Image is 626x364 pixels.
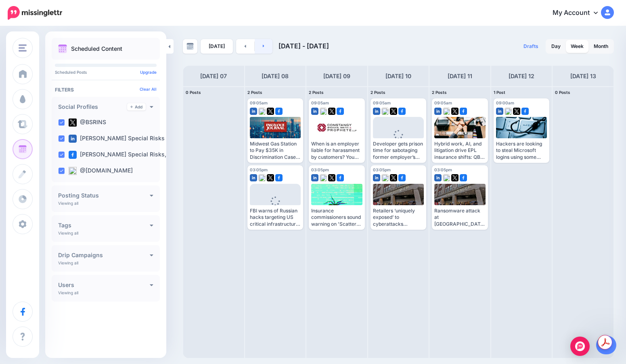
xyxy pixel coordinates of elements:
a: My Account [544,3,614,23]
div: Loading [387,130,410,151]
p: Viewing all [58,201,78,206]
a: Day [546,40,565,53]
label: @[DOMAIN_NAME] [69,167,133,175]
p: Scheduled Posts [55,70,157,74]
div: Open Intercom Messenger [570,337,590,356]
h4: Users [58,282,150,288]
h4: [DATE] 11 [448,71,472,81]
img: bluesky-square.png [69,167,77,175]
label: [PERSON_NAME] Special Risks (… [69,135,174,143]
img: Missinglettr [8,6,62,20]
img: linkedin-square.png [311,108,318,115]
h4: Tags [58,223,150,228]
img: calendar-grey-darker.png [186,43,194,50]
span: 2 Posts [247,90,262,95]
span: 09:05am [311,100,329,105]
span: 03:05pm [250,167,268,172]
img: facebook-square.png [398,108,406,115]
span: 03:05pm [373,167,391,172]
h4: Filters [55,87,157,93]
img: bluesky-square.png [258,108,266,115]
div: Hybrid work, AI, and litigation drive EPL insurance shifts: QBE [URL][DOMAIN_NAME] [434,141,486,160]
h4: [DATE] 10 [385,71,411,81]
img: twitter-square.png [267,108,274,115]
p: Viewing all [58,290,78,295]
img: calendar.png [58,44,67,53]
img: twitter-square.png [328,108,335,115]
span: 0 Posts [555,90,570,95]
a: [DATE] [201,39,233,54]
span: [DATE] - [DATE] [278,42,329,50]
span: 09:05am [373,100,391,105]
div: FBI warns of Russian hacks targeting US critical infrastructure [URL][DOMAIN_NAME] [250,208,301,227]
a: Month [589,40,613,53]
div: Loading [264,196,286,217]
img: linkedin-square.png [69,135,77,143]
label: @BSRINS [69,119,106,127]
img: bluesky-square.png [258,174,266,181]
a: Add [127,103,146,110]
img: twitter-square.png [451,108,459,115]
img: twitter-square.png [451,174,459,181]
img: facebook-square.png [521,108,529,115]
div: Ransomware attack at [GEOGRAPHIC_DATA] impacted 2.7 million [URL][DOMAIN_NAME] [434,208,486,227]
span: 2 Posts [371,90,385,95]
img: facebook-square.png [275,174,283,181]
img: bluesky-square.png [320,174,327,181]
label: [PERSON_NAME] Special Risks, … [69,151,173,159]
div: Insurance commissioners sound warning on 'Scattered Spider' threat [URL][DOMAIN_NAME] [311,208,362,227]
span: 2 Posts [432,90,447,95]
img: facebook-square.png [337,108,344,115]
img: linkedin-square.png [373,108,380,115]
img: facebook-square.png [69,151,77,159]
div: Hackers are looking to steal Microsoft logins using some devious new tricks [URL][DOMAIN_NAME] [496,141,547,160]
a: Upgrade [140,70,157,75]
p: Viewing all [58,231,78,235]
img: twitter-square.png [390,174,397,181]
img: twitter-square.png [267,174,274,181]
img: menu.png [19,44,27,52]
img: linkedin-square.png [250,108,257,115]
img: bluesky-square.png [443,108,450,115]
div: Developer gets prison time for sabotaging former employer’s network with a ‘kill switch’ [URL][DO... [373,141,424,160]
img: linkedin-square.png [250,174,257,181]
h4: [DATE] 07 [200,71,227,81]
span: 03:05pm [311,167,329,172]
span: 1 Post [494,90,505,95]
h4: [DATE] 12 [509,71,534,81]
img: linkedin-square.png [373,174,380,181]
span: Drafts [523,44,538,49]
img: linkedin-square.png [496,108,503,115]
img: facebook-square.png [460,108,467,115]
img: facebook-square.png [275,108,283,115]
a: Drafts [519,39,543,54]
img: twitter-square.png [328,174,335,181]
img: bluesky-square.png [381,174,389,181]
img: bluesky-square.png [320,108,327,115]
h4: [DATE] 08 [262,71,289,81]
span: 09:05am [434,100,452,105]
img: bluesky-square.png [505,108,512,115]
div: Retailers ‘uniquely exposed’ to cyberattacks [URL][DOMAIN_NAME] [373,208,424,227]
h4: Social Profiles [58,104,127,110]
img: twitter-square.png [390,108,397,115]
img: facebook-square.png [337,174,344,181]
div: Midwest Gas Station to Pay $35K in Discrimination Case [URL][DOMAIN_NAME] [250,141,301,160]
a: Week [566,40,588,53]
p: Viewing all [58,260,78,265]
img: facebook-square.png [398,174,406,181]
h4: [DATE] 13 [570,71,596,81]
img: linkedin-square.png [434,108,442,115]
span: 09:05am [250,100,268,105]
img: linkedin-square.png [434,174,442,181]
img: twitter-square.png [513,108,520,115]
img: facebook-square.png [460,174,467,181]
span: 09:00am [496,100,514,105]
span: 2 Posts [309,90,324,95]
img: linkedin-square.png [311,174,318,181]
img: twitter-square.png [69,119,77,127]
img: bluesky-square.png [443,174,450,181]
a: Clear All [140,87,157,92]
span: 03:05pm [434,167,452,172]
div: When is an employer liable for harassment by customers? You may be relieved. [URL][DOMAIN_NAME] [311,141,362,160]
